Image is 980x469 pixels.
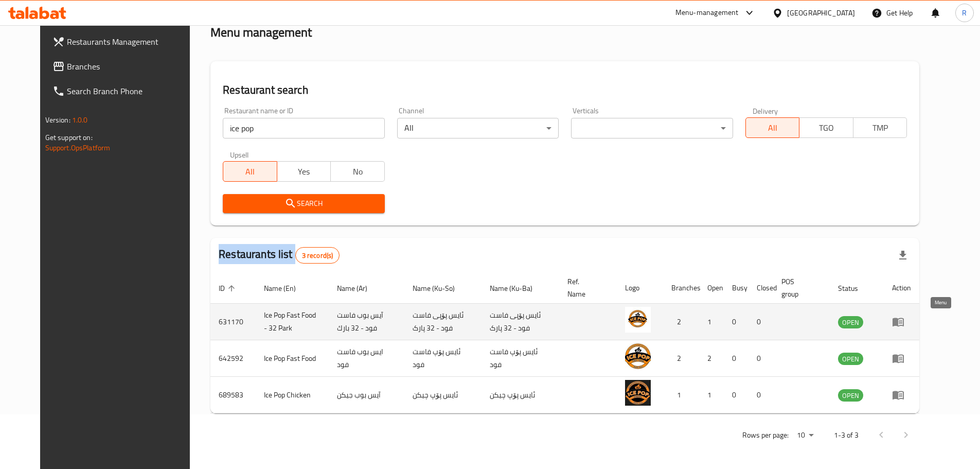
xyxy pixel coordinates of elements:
p: Rows per page: [742,429,789,442]
td: Ice Pop Chicken [256,377,329,413]
td: 0 [724,304,749,340]
button: TGO [799,117,853,138]
td: ئایس پۆپ فاست فود [482,340,559,377]
span: R [962,7,967,19]
span: Name (Ar) [337,282,381,294]
td: 0 [749,340,773,377]
div: OPEN [838,389,863,402]
td: 2 [699,340,724,377]
td: 642592 [210,340,256,377]
span: Version: [45,113,70,127]
table: enhanced table [210,272,919,413]
button: All [223,161,277,182]
span: Name (Ku-So) [413,282,468,294]
a: Support.OpsPlatform [45,141,111,154]
button: All [745,117,800,138]
td: ئایس پۆپی فاست فود - 32 پارک [404,304,482,340]
span: Get support on: [45,131,93,144]
th: Branches [663,272,699,304]
button: No [330,161,385,182]
th: Closed [749,272,773,304]
th: Action [884,272,919,304]
span: TMP [858,120,903,135]
td: ئایس پۆپی فاست فود - 32 پارک [482,304,559,340]
td: آيس بوب جيكن [329,377,404,413]
td: ئایس پۆپ چیکن [482,377,559,413]
span: Yes [281,164,327,179]
div: Menu [892,389,911,401]
span: Branches [67,60,195,73]
a: Restaurants Management [44,29,204,54]
h2: Menu management [210,24,312,41]
span: ID [219,282,238,294]
button: TMP [853,117,907,138]
span: All [750,120,796,135]
td: 2 [663,340,699,377]
td: 1 [663,377,699,413]
td: ئایس پۆپ چیکن [404,377,482,413]
div: Menu-management [675,7,739,19]
span: Search [231,197,377,210]
input: Search for restaurant name or ID.. [223,118,385,138]
span: Ref. Name [567,275,604,300]
td: 1 [699,377,724,413]
span: No [335,164,381,179]
td: 631170 [210,304,256,340]
a: Search Branch Phone [44,79,204,103]
h2: Restaurants list [219,247,340,264]
label: Delivery [753,107,778,114]
span: TGO [804,120,849,135]
span: Search Branch Phone [67,85,195,97]
span: Status [838,282,871,294]
div: Total records count [295,247,340,264]
div: [GEOGRAPHIC_DATA] [787,7,855,19]
td: 1 [699,304,724,340]
img: Ice Pop Fast Food - 32 Park [625,307,651,333]
div: ​ [571,118,733,138]
td: 2 [663,304,699,340]
label: Upsell [230,151,249,158]
div: Rows per page: [793,428,817,443]
span: POS group [781,275,818,300]
span: OPEN [838,390,863,402]
span: 1.0.0 [72,113,88,127]
td: ئایس پۆپ فاست فود [404,340,482,377]
button: Search [223,194,385,213]
h2: Restaurant search [223,82,907,98]
a: Branches [44,54,204,79]
img: Ice Pop Fast Food [625,343,651,369]
span: Restaurants Management [67,36,195,48]
span: Name (Ku-Ba) [490,282,546,294]
td: آيس بوب فاست فود - 32 بارك [329,304,404,340]
span: OPEN [838,317,863,328]
td: 0 [749,377,773,413]
span: OPEN [838,353,863,365]
div: Export file [890,243,915,268]
td: 0 [724,377,749,413]
th: Logo [617,272,663,304]
td: Ice Pop Fast Food - 32 Park [256,304,329,340]
td: 0 [724,340,749,377]
th: Busy [724,272,749,304]
span: Name (En) [264,282,309,294]
span: 3 record(s) [296,251,340,260]
td: ايس بوب فاست فود [329,340,404,377]
td: 689583 [210,377,256,413]
div: OPEN [838,316,863,328]
span: All [227,164,273,179]
button: Yes [277,161,331,182]
div: All [397,118,559,138]
td: 0 [749,304,773,340]
img: Ice Pop Chicken [625,380,651,406]
td: Ice Pop Fast Food [256,340,329,377]
p: 1-3 of 3 [834,429,859,442]
div: Menu [892,352,911,364]
th: Open [699,272,724,304]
